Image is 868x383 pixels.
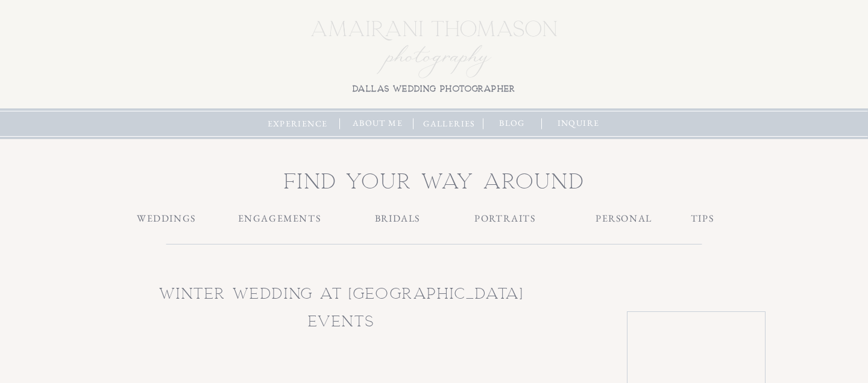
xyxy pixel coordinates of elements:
a: about me [348,117,407,130]
a: experience [265,117,330,131]
a: galleries [420,117,479,131]
a: WEDDINGS [128,211,204,224]
b: dallas wedding photographer [353,84,515,93]
a: TIPS [642,211,763,224]
a: PERSONAL [586,211,662,224]
a: ENGAGEMENTS [230,211,329,224]
a: inquire [553,117,604,130]
a: blog [493,117,531,130]
a: BRIDALS [348,211,447,224]
a: PORTRAITS [467,211,543,224]
h2: find your way around [271,163,597,184]
h1: Winter Wedding at [GEOGRAPHIC_DATA] Events [127,280,556,335]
